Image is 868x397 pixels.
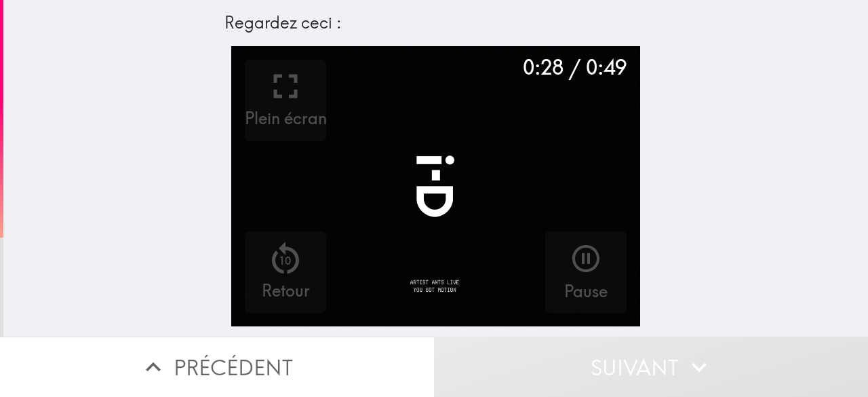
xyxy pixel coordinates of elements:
div: 0:28 / 0:49 [523,53,627,81]
h5: Retour [262,280,310,303]
button: Plein écran [245,60,326,141]
button: Pause [545,231,627,313]
div: Regardez ceci : [224,12,648,35]
button: Suivant [434,337,868,397]
button: 10Retour [245,231,326,313]
h5: Pause [564,280,608,303]
h5: Plein écran [245,107,327,130]
p: 10 [279,253,291,268]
